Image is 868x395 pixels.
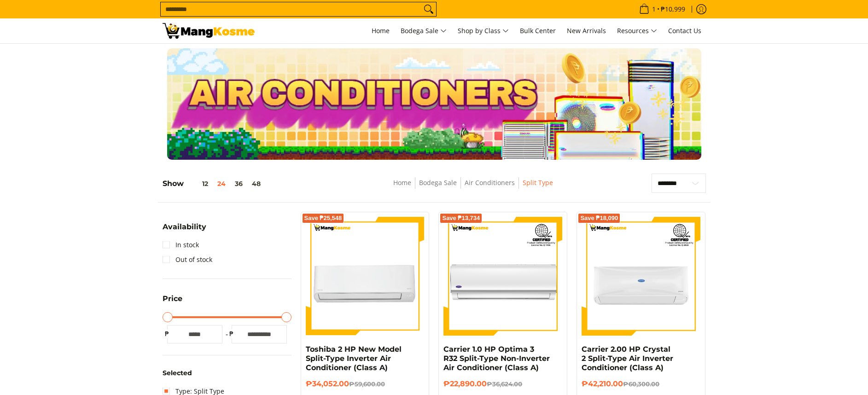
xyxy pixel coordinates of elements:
[582,217,700,336] img: Carrier 2.00 HP Crystal 2 Split-Type Air Inverter Conditioner (Class A)
[651,6,657,12] span: 1
[213,180,230,187] button: 24
[419,178,457,187] a: Bodega Sale
[372,26,390,35] span: Home
[668,26,701,35] span: Contact Us
[421,2,436,16] button: Search
[163,329,172,338] span: ₱
[163,23,255,39] img: Bodega Sale Aircon l Mang Kosme: Home Appliances Warehouse Sale Split Type
[664,18,706,43] a: Contact Us
[304,215,342,221] span: Save ₱25,548
[306,379,425,389] h6: ₱34,052.00
[442,215,480,221] span: Save ₱13,734
[659,6,687,12] span: ₱10,999
[453,18,513,43] a: Shop by Class
[163,238,199,252] a: In stock
[163,223,206,231] span: Availability
[247,180,265,187] button: 48
[520,26,556,35] span: Bulk Center
[393,178,411,187] a: Home
[227,329,236,338] span: ₱
[349,380,385,388] del: ₱59,600.00
[612,18,662,43] a: Resources
[567,26,606,35] span: New Arrivals
[184,180,213,187] button: 12
[582,379,700,389] h6: ₱42,210.00
[443,345,550,372] a: Carrier 1.0 HP Optima 3 R32 Split-Type Non-Inverter Air Conditioner (Class A)
[582,345,673,372] a: Carrier 2.00 HP Crystal 2 Split-Type Air Inverter Conditioner (Class A)
[401,25,447,37] span: Bodega Sale
[367,18,394,43] a: Home
[306,217,425,336] img: Toshiba 2 HP New Model Split-Type Inverter Air Conditioner (Class A)
[617,25,657,37] span: Resources
[443,217,562,336] img: Carrier 1.0 HP Optima 3 R32 Split-Type Non-Inverter Air Conditioner (Class A)
[163,252,212,267] a: Out of stock
[163,223,206,238] summary: Open
[515,18,560,43] a: Bulk Center
[443,379,562,389] h6: ₱22,890.00
[458,25,509,37] span: Shop by Class
[465,178,515,187] a: Air Conditioners
[329,177,618,198] nav: Breadcrumbs
[163,295,182,309] summary: Open
[264,18,706,43] nav: Main Menu
[623,380,659,388] del: ₱60,300.00
[396,18,451,43] a: Bodega Sale
[163,369,291,378] h6: Selected
[523,177,553,189] span: Split Type
[163,295,182,302] span: Price
[562,18,611,43] a: New Arrivals
[306,345,402,372] a: Toshiba 2 HP New Model Split-Type Inverter Air Conditioner (Class A)
[580,215,618,221] span: Save ₱18,090
[163,179,265,188] h5: Show
[230,180,247,187] button: 36
[636,4,688,14] span: •
[487,380,522,388] del: ₱36,624.00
